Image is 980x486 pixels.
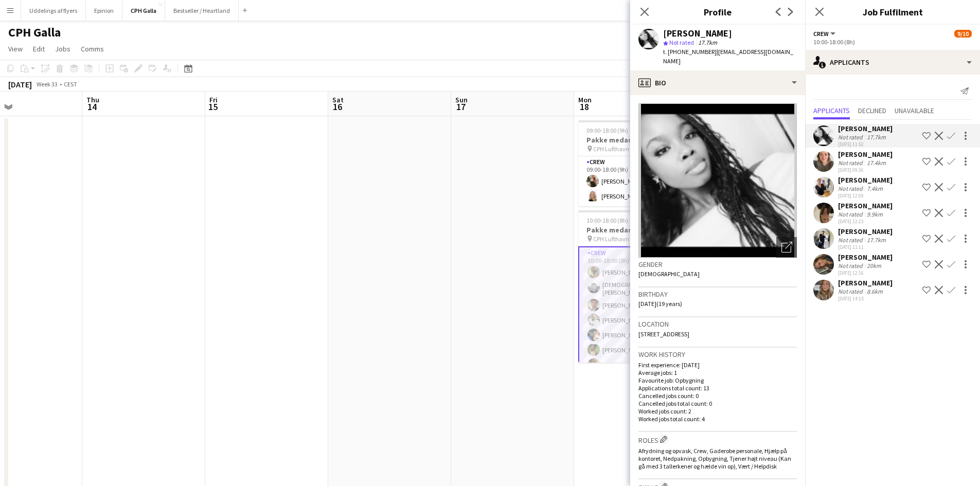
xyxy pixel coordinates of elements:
[954,30,972,38] span: 9/10
[838,175,893,185] div: [PERSON_NAME]
[838,192,893,199] div: [DATE] 12:09
[638,319,797,329] h3: Location
[838,227,893,236] div: [PERSON_NAME]
[696,39,719,46] span: 17.7km
[578,135,693,145] h3: Pakke medarbejdergave
[638,361,797,369] p: First experience: [DATE]
[29,42,49,56] a: Edit
[838,262,865,269] div: Not rated
[638,400,797,407] p: Cancelled jobs total count: 0
[86,1,122,21] button: Epinion
[208,101,218,113] span: 15
[4,42,27,56] a: View
[865,133,888,141] div: 17.7km
[8,79,32,89] div: [DATE]
[638,290,797,299] h3: Birthday
[638,330,689,338] span: [STREET_ADDRESS]
[663,48,793,65] span: | [EMAIL_ADDRESS][DOMAIN_NAME]
[865,185,885,192] div: 7.4km
[865,210,885,218] div: 9.9km
[838,150,893,159] div: [PERSON_NAME]
[895,107,934,114] span: Unavailable
[33,44,45,53] span: Edit
[638,415,797,423] p: Worked jobs total count: 4
[586,127,628,134] span: 09:00-18:00 (9h)
[81,44,104,53] span: Comms
[638,369,797,376] p: Average jobs: 1
[165,1,239,21] button: Bestseller / Heartland
[454,101,468,113] span: 17
[8,25,61,40] h1: CPH Galla
[578,156,693,206] app-card-role: Crew2/209:00-18:00 (9h)[PERSON_NAME][PERSON_NAME]
[34,80,60,88] span: Week 33
[638,350,797,359] h3: Work history
[805,50,980,75] div: Applicants
[593,145,629,153] span: CPH Lufthavn
[663,29,732,38] div: [PERSON_NAME]
[838,201,893,210] div: [PERSON_NAME]
[838,159,865,167] div: Not rated
[51,42,75,56] a: Jobs
[638,270,700,278] span: [DEMOGRAPHIC_DATA]
[578,246,693,421] app-card-role: Crew8A9/1010:00-18:00 (8h)[PERSON_NAME][DEMOGRAPHIC_DATA][PERSON_NAME][PERSON_NAME][PERSON_NAME][...
[86,95,99,104] span: Thu
[122,1,165,21] button: CPH Galla
[838,253,893,262] div: [PERSON_NAME]
[638,384,797,392] p: Applications total count: 13
[638,392,797,400] p: Cancelled jobs count: 0
[838,141,893,148] div: [DATE] 11:52
[638,260,797,269] h3: Gender
[838,287,865,295] div: Not rated
[865,159,888,167] div: 17.4km
[838,278,893,287] div: [PERSON_NAME]
[838,167,893,173] div: [DATE] 09:36
[638,434,797,445] h3: Roles
[865,236,888,244] div: 17.7km
[331,101,344,113] span: 16
[776,237,797,258] div: Open photos pop-in
[838,269,893,276] div: [DATE] 12:16
[64,80,77,88] div: CEST
[85,101,99,113] span: 14
[638,407,797,415] p: Worked jobs count: 2
[586,217,628,224] span: 10:00-18:00 (8h)
[630,70,805,95] div: Bio
[578,210,693,363] app-job-card: 10:00-18:00 (8h)9/10Pakke medarbejdergave CPH Lufthavn1 RoleCrew8A9/1010:00-18:00 (8h)[PERSON_NAM...
[21,1,86,21] button: Uddelings af flyers
[577,101,592,113] span: 18
[865,262,883,269] div: 20km
[838,210,865,218] div: Not rated
[578,225,693,235] h3: Pakke medarbejdergave
[663,48,717,56] span: t. [PHONE_NUMBER]
[8,44,23,53] span: View
[838,185,865,192] div: Not rated
[638,376,797,384] p: Favourite job: Opbygning
[77,42,108,56] a: Comms
[805,5,980,19] h3: Job Fulfilment
[669,39,694,46] span: Not rated
[630,5,805,19] h3: Profile
[813,38,972,46] div: 10:00-18:00 (8h)
[578,95,592,104] span: Mon
[813,30,829,38] span: Crew
[858,107,886,114] span: Declined
[209,95,218,104] span: Fri
[638,447,791,470] span: Afrydning og opvask, Crew, Gaderobe personale, Hjælp på kontoret, Nedpakning, Opbygning, Tjener h...
[332,95,344,104] span: Sat
[578,120,693,206] app-job-card: 09:00-18:00 (9h)2/2Pakke medarbejdergave CPH Lufthavn1 RoleCrew2/209:00-18:00 (9h)[PERSON_NAME][P...
[865,287,885,295] div: 8.6km
[838,236,865,244] div: Not rated
[813,30,837,38] button: Crew
[813,107,850,114] span: Applicants
[838,244,893,250] div: [DATE] 11:11
[593,235,629,243] span: CPH Lufthavn
[638,103,797,258] img: Crew avatar or photo
[838,295,893,302] div: [DATE] 14:15
[55,44,70,53] span: Jobs
[838,133,865,141] div: Not rated
[838,218,893,225] div: [DATE] 12:23
[455,95,468,104] span: Sun
[838,124,893,133] div: [PERSON_NAME]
